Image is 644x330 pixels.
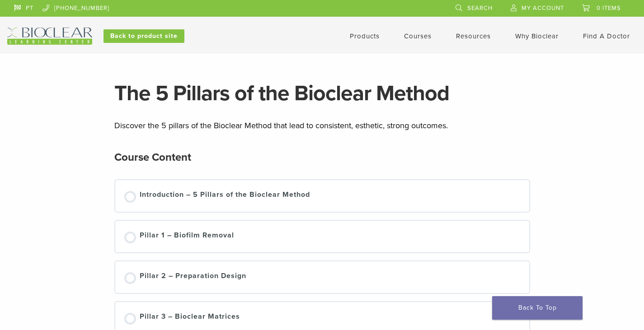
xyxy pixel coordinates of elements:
[124,189,520,203] a: Not started Introduction – 5 Pillars of the Bioclear Method
[114,147,191,168] h2: Course Content
[124,191,136,203] div: Not started
[515,32,559,40] a: Why Bioclear
[140,189,310,203] div: Introduction – 5 Pillars of the Bioclear Method
[140,270,246,284] div: Pillar 2 – Preparation Design
[350,32,380,40] a: Products
[492,296,583,320] a: Back To Top
[140,230,234,243] div: Pillar 1 – Biofilm Removal
[140,311,240,325] div: Pillar 3 – Bioclear Matrices
[124,272,136,284] div: Not started
[456,32,491,40] a: Resources
[404,32,432,40] a: Courses
[114,119,530,132] p: Discover the 5 pillars of the Bioclear Method that lead to consistent, esthetic, strong outcomes.
[124,232,136,243] div: Not started
[103,29,184,43] a: Back to product site
[597,5,621,12] span: 0 items
[124,230,520,243] a: Not started Pillar 1 – Biofilm Removal
[124,311,520,325] a: Not started Pillar 3 – Bioclear Matrices
[7,28,92,45] img: Bioclear
[124,313,136,325] div: Not started
[114,83,530,104] h1: The 5 Pillars of the Bioclear Method
[583,32,630,40] a: Find A Doctor
[124,270,520,284] a: Not started Pillar 2 – Preparation Design
[467,5,493,12] span: Search
[522,5,564,12] span: My Account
